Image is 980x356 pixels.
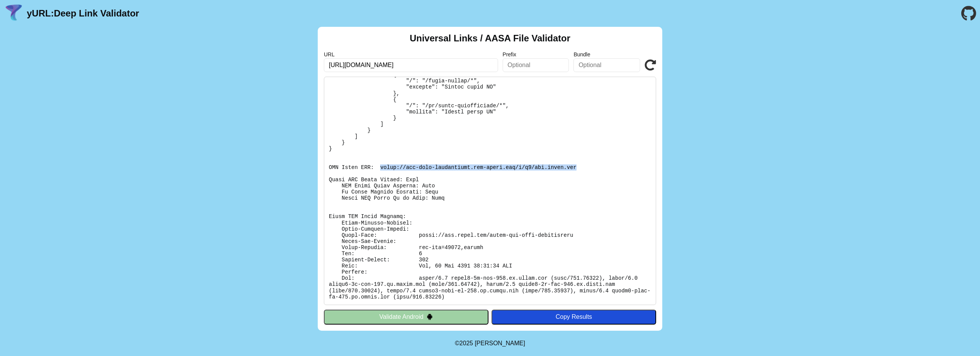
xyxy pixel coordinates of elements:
[324,51,498,57] label: URL
[324,58,498,72] input: Required
[503,51,569,57] label: Prefix
[324,310,488,324] button: Validate Android
[492,310,656,324] button: Copy Results
[503,58,569,72] input: Optional
[324,77,656,305] pre: Lorem ipsu do: sitam://con.adipi.eli/seddo-eiu-temp-incididuntu La Etdolore: Magn Aliquae-admi: [...
[27,8,139,19] a: yURL:Deep Link Validator
[495,313,652,320] div: Copy Results
[455,331,525,356] footer: ©
[475,340,525,346] a: Michael Ibragimchayev's Personal Site
[459,340,473,346] span: 2025
[4,3,24,23] img: yURL Logo
[410,33,570,44] h2: Universal Links / AASA File Validator
[426,313,433,320] img: droidIcon.svg
[573,51,640,57] label: Bundle
[573,58,640,72] input: Optional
